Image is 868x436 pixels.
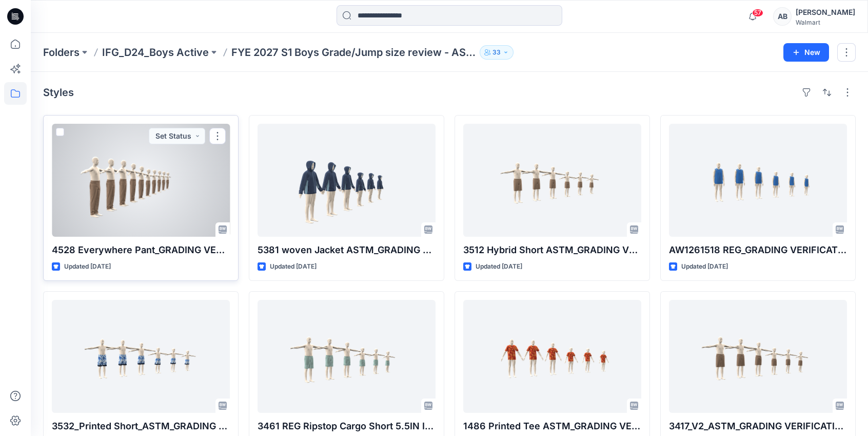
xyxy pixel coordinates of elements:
p: 33 [492,47,501,58]
p: Updated [DATE] [476,261,522,272]
a: Folders [43,45,80,60]
a: 1486 Printed Tee ASTM_GRADING VERIFICATION [463,300,641,413]
button: 33 [480,45,514,60]
p: Updated [DATE] [64,261,111,272]
a: AW1261518 REG_GRADING VERIFICATION1 [669,124,847,237]
p: 3461 REG Ripstop Cargo Short 5.5IN INS_GRADING VERIFICATION [258,419,436,433]
button: New [783,43,829,62]
p: 5381 woven Jacket ASTM_GRADING VERIFICATION [258,243,436,257]
div: [PERSON_NAME] [796,6,855,18]
p: 3512 Hybrid Short ASTM_GRADING VERIFICATION [463,243,641,257]
a: 5381 woven Jacket ASTM_GRADING VERIFICATION [258,124,436,237]
p: AW1261518 REG_GRADING VERIFICATION1 [669,243,847,257]
a: 3461 REG Ripstop Cargo Short 5.5IN INS_GRADING VERIFICATION [258,300,436,413]
a: 3512 Hybrid Short ASTM_GRADING VERIFICATION [463,124,641,237]
p: Updated [DATE] [681,261,728,272]
p: 1486 Printed Tee ASTM_GRADING VERIFICATION [463,419,641,433]
h4: Styles [43,86,74,99]
p: Updated [DATE] [270,261,317,272]
p: FYE 2027 S1 Boys Grade/Jump size review - ASTM grades [231,45,476,60]
p: 3532_Printed Short_ASTM_GRADING VERIFICATION [52,419,230,433]
a: 4528 Everywhere Pant_GRADING VERIFICATION1 [52,124,230,237]
a: 3417_V2_ASTM_GRADING VERIFICATION [669,300,847,413]
p: 4528 Everywhere Pant_GRADING VERIFICATION1 [52,243,230,257]
div: Walmart [796,18,855,26]
p: 3417_V2_ASTM_GRADING VERIFICATION [669,419,847,433]
div: AB [773,7,792,26]
a: 3532_Printed Short_ASTM_GRADING VERIFICATION [52,300,230,413]
a: IFG_D24_Boys Active [102,45,209,60]
span: 57 [752,9,763,17]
